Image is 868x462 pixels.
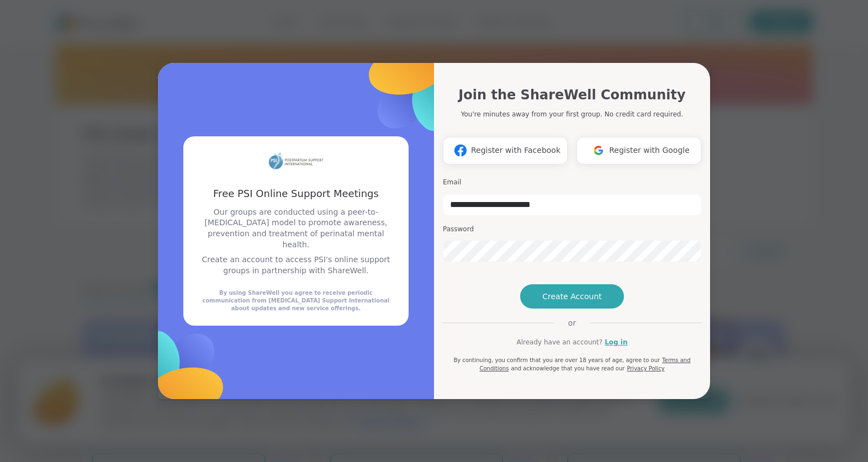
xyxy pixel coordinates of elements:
img: ShareWell Logomark [450,140,471,161]
span: Register with Google [609,145,690,156]
img: partner logo [268,150,324,173]
div: By using ShareWell you agree to receive periodic communication from [MEDICAL_DATA] Support Intern... [197,289,395,312]
p: Create an account to access PSI's online support groups in partnership with ShareWell. [197,254,395,276]
button: Register with Facebook [443,137,568,164]
button: Create Account [520,284,624,309]
img: ShareWell Logomark [588,140,609,161]
a: Terms and Conditions [479,357,690,371]
h1: Join the ShareWell Community [458,85,685,105]
a: Log in [605,337,627,347]
button: Register with Google [576,137,701,164]
p: Our groups are conducted using a peer-to-[MEDICAL_DATA] model to promote awareness, prevention an... [197,207,395,250]
span: and acknowledge that you have read our [511,365,624,371]
span: Already have an account? [516,337,602,347]
h3: Password [443,225,701,234]
span: By continuing, you confirm that you are over 18 years of age, agree to our [453,357,660,363]
span: Register with Facebook [471,145,560,156]
a: Privacy Policy [627,365,664,371]
span: Create Account [542,291,602,302]
span: or [555,317,589,328]
h3: Email [443,178,701,187]
p: You're minutes away from your first group. No credit card required. [461,109,683,119]
h3: Free PSI Online Support Meetings [197,187,395,200]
